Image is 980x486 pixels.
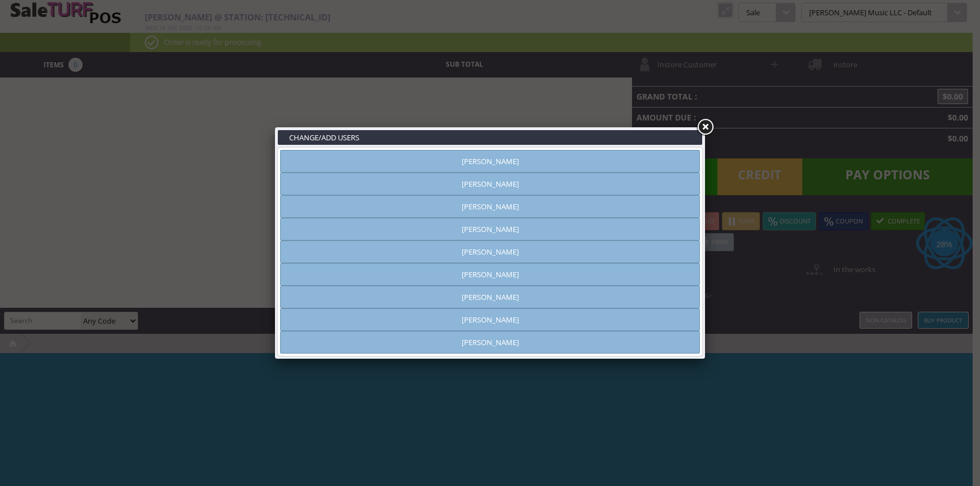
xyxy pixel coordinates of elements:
[280,240,700,263] a: [PERSON_NAME]
[695,117,715,137] a: Close
[280,263,700,286] a: [PERSON_NAME]
[280,308,700,331] a: [PERSON_NAME]
[280,173,700,195] a: [PERSON_NAME]
[280,286,700,308] a: [PERSON_NAME]
[280,195,700,218] a: [PERSON_NAME]
[280,150,700,173] a: [PERSON_NAME]
[278,130,702,145] h3: CHANGE/ADD USERS
[280,331,700,354] a: [PERSON_NAME]
[280,218,700,240] a: [PERSON_NAME]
